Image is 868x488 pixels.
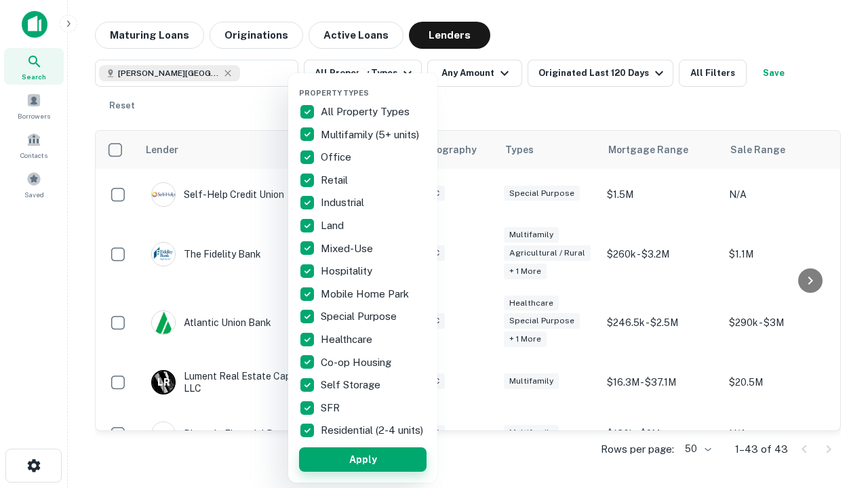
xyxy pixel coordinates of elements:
[321,308,399,325] p: Special Purpose
[321,218,347,234] p: Land
[321,286,412,302] p: Mobile Home Park
[321,172,351,188] p: Retail
[321,104,412,120] p: All Property Types
[321,354,394,371] p: Co-op Housing
[321,400,342,416] p: SFR
[321,377,383,393] p: Self Storage
[800,380,868,445] iframe: Chat Widget
[321,241,376,257] p: Mixed-Use
[321,127,422,143] p: Multifamily (5+ units)
[321,195,367,211] p: Industrial
[321,422,426,439] p: Residential (2-4 units)
[321,149,354,165] p: Office
[321,331,375,348] p: Healthcare
[299,447,427,472] button: Apply
[321,263,375,279] p: Hospitality
[299,89,369,97] span: Property Types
